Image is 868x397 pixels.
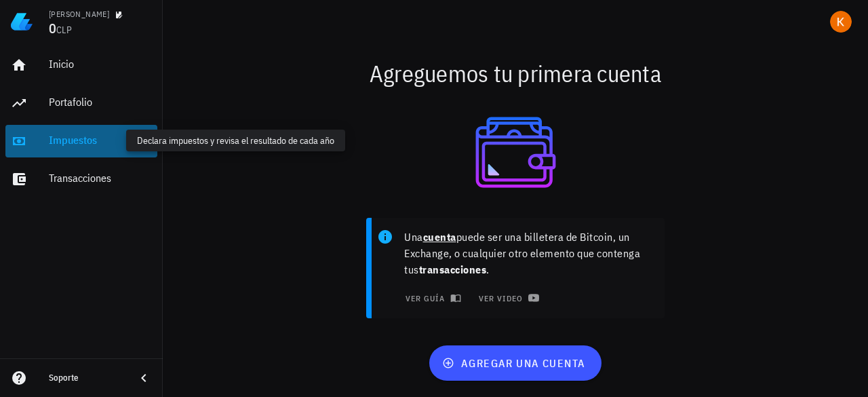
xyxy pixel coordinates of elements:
div: [PERSON_NAME] [49,9,109,20]
span: CLP [56,24,72,36]
a: Impuestos [5,125,157,157]
span: ver video [477,292,536,303]
button: agregar una cuenta [429,345,601,381]
div: Portafolio [49,96,152,109]
span: 0 [49,19,56,37]
p: Una puede ser una billetera de Bitcoin, un Exchange, o cualquier otro elemento que contenga tus . [404,229,654,278]
a: ver video [469,288,545,307]
div: Soporte [49,373,125,383]
div: Impuestos [49,134,152,147]
div: Inicio [49,58,152,71]
span: ver guía [404,292,458,303]
button: ver guía [396,288,467,307]
div: Agreguemos tu primera cuenta [163,52,868,95]
div: Transacciones [49,172,152,185]
img: LedgiFi [11,11,33,33]
b: transacciones [419,263,487,276]
div: avatar [830,11,852,33]
span: agregar una cuenta [445,356,585,370]
a: Transacciones [5,163,157,195]
a: Inicio [5,49,157,81]
a: Portafolio [5,87,157,119]
b: cuenta [423,230,456,244]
